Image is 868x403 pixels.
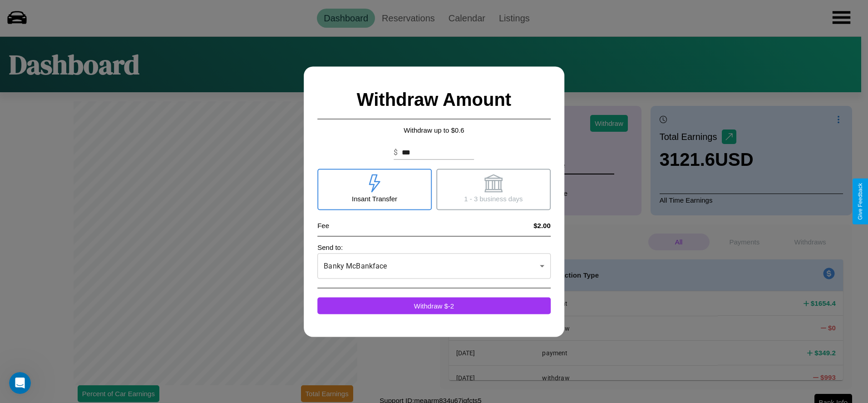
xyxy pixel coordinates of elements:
[317,297,551,314] button: Withdraw $-2
[533,221,551,229] h4: $2.00
[352,192,397,204] p: Insant Transfer
[317,124,551,136] p: Withdraw up to $ 0.6
[317,219,329,231] p: Fee
[9,372,31,394] iframe: Intercom live chat
[317,241,551,253] p: Send to:
[394,147,398,158] p: $
[464,192,523,204] p: 1 - 3 business days
[317,253,551,279] div: Banky McBankface
[857,183,863,220] div: Give Feedback
[317,80,551,119] h2: Withdraw Amount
